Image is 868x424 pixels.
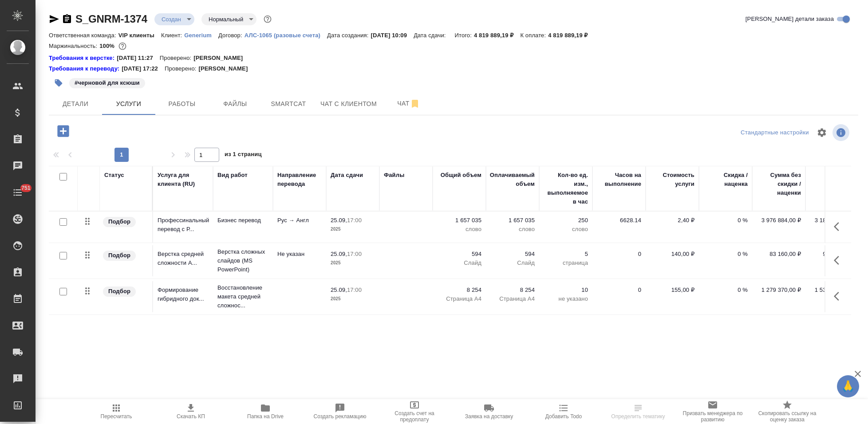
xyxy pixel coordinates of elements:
[437,286,481,294] p: 8 254
[650,171,694,188] div: Стоимость услуги
[738,126,811,140] div: split button
[75,79,140,87] p: #черновой для ксюши
[544,225,588,234] p: слово
[387,98,430,109] span: Чат
[218,32,245,39] p: Договор:
[650,250,694,259] p: 140,00 ₽
[49,32,118,39] p: Ответственная команда:
[757,216,801,225] p: 3 976 884,00 ₽
[548,32,594,39] p: 4 819 889,19 ₽
[49,64,122,73] div: Нажми, чтобы открыть папку с инструкцией
[490,294,535,303] p: Страница А4
[490,250,535,259] p: 594
[597,171,641,188] div: Часов на выполнение
[490,216,535,225] p: 1 657 035
[441,171,481,180] div: Общий объем
[320,98,377,110] span: Чат с клиентом
[108,287,130,296] p: Подбор
[193,54,249,63] p: [PERSON_NAME]
[331,217,347,224] p: 25.09,
[811,122,832,143] span: Настроить таблицу
[544,286,588,294] p: 10
[54,98,97,110] span: Детали
[49,73,68,93] button: Добавить тэг
[703,171,748,188] div: Скидка / наценка
[455,32,474,39] p: Итого:
[371,32,414,39] p: [DATE] 10:09
[544,294,588,303] p: не указано
[277,171,322,188] div: Направление перевода
[49,14,59,24] button: Скопировать ссылку для ЯМессенджера
[331,251,347,257] p: 25.09,
[245,31,327,39] a: АЛС-1065 (разовые счета)
[217,247,268,274] p: Верстка сложных слайдов (MS PowerPoint)
[49,54,117,63] a: Требования к верстке:
[437,250,481,259] p: 594
[117,40,128,52] button: 0.00 RUB;
[108,251,130,260] p: Подбор
[490,259,535,267] p: Слайд
[75,13,147,25] a: S_GNRM-1374
[490,225,535,234] p: слово
[703,216,748,225] p: 0 %
[217,283,268,310] p: Восстановление макета средней сложнос...
[544,259,588,267] p: страница
[810,250,854,259] p: 99 792,00 ₽
[490,286,535,294] p: 8 254
[327,32,371,39] p: Дата создания:
[217,171,248,180] div: Вид работ
[277,216,322,225] p: Рус → Англ
[158,171,209,188] div: Услуга для клиента (RU)
[107,98,150,110] span: Услуги
[277,250,322,259] p: Не указан
[161,32,184,39] p: Клиент:
[68,79,146,86] span: черновой для ксюши
[161,98,203,110] span: Работы
[108,217,130,226] p: Подбор
[184,32,218,39] p: Generium
[347,217,362,224] p: 17:00
[384,171,404,180] div: Файлы
[245,32,327,39] p: АЛС-1065 (разовые счета)
[837,375,859,397] button: 🙏
[437,216,481,225] p: 1 657 035
[158,216,209,234] p: Профессинальный перевод с Р...
[832,124,851,141] span: Посмотреть информацию
[757,250,801,259] p: 83 160,00 ₽
[49,54,117,63] div: Нажми, чтобы открыть папку с инструкцией
[331,287,347,293] p: 25.09,
[490,171,535,188] div: Оплачиваемый объем
[757,286,801,294] p: 1 279 370,00 ₽
[331,225,375,234] p: 2025
[122,64,165,73] p: [DATE] 17:22
[49,43,99,49] p: Маржинальность:
[62,14,72,24] button: Скопировать ссылку
[703,286,748,294] p: 0 %
[840,377,856,396] span: 🙏
[158,286,209,303] p: Формирование гибридного док...
[160,54,194,63] p: Проверено:
[117,54,160,63] p: [DATE] 11:27
[592,212,646,243] td: 6628.14
[331,171,363,180] div: Дата сдачи
[414,32,448,39] p: Дата сдачи:
[650,216,694,225] p: 2,40 ₽
[810,286,854,294] p: 1 535 244,00 ₽
[544,250,588,259] p: 5
[437,259,481,267] p: Слайд
[347,251,362,257] p: 17:00
[520,32,548,39] p: К оплате:
[331,259,375,267] p: 2025
[198,64,254,73] p: [PERSON_NAME]
[267,98,310,110] span: Smartcat
[347,287,362,293] p: 17:00
[544,171,588,206] div: Кол-во ед. изм., выполняемое в час
[829,250,850,271] button: Показать кнопки
[829,286,850,307] button: Показать кнопки
[51,122,75,140] button: Добавить услугу
[592,245,646,276] td: 0
[746,15,834,24] span: [PERSON_NAME] детали заказа
[829,216,850,237] button: Показать кнопки
[225,149,262,162] span: из 1 страниц
[118,32,161,39] p: VIP клиенты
